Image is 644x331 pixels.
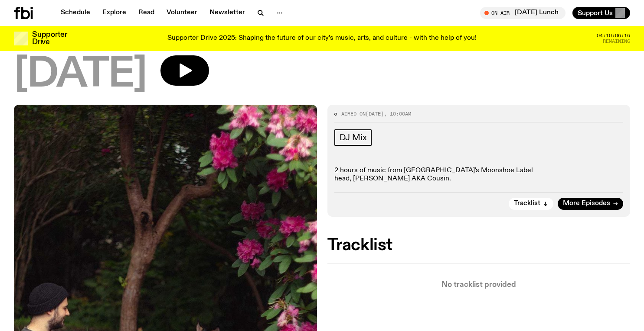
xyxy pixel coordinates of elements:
h2: Tracklist [327,238,631,253]
span: [DATE] [14,55,147,94]
span: Remaining [603,39,630,44]
h1: Limbs Akimbo [14,13,630,52]
h3: Supporter Drive [32,31,67,46]
span: More Episodes [563,200,610,207]
button: On Air[DATE] Lunch [480,7,566,19]
span: Aired on [341,110,366,117]
span: Support Us [578,9,613,17]
span: DJ Mix [340,133,367,142]
span: Tracklist [514,200,540,207]
a: Explore [97,7,131,19]
a: Volunteer [161,7,203,19]
button: Tracklist [509,198,553,210]
a: Read [133,7,160,19]
span: [DATE] [366,110,384,117]
a: Newsletter [204,7,250,19]
a: More Episodes [558,198,623,210]
span: 04:10:06:16 [597,33,630,38]
a: DJ Mix [334,129,372,146]
span: , 10:00am [384,110,411,117]
a: Schedule [56,7,95,19]
button: Support Us [572,7,630,19]
p: No tracklist provided [327,281,631,289]
p: Supporter Drive 2025: Shaping the future of our city’s music, arts, and culture - with the help o... [167,35,477,42]
p: 2 hours of music from [GEOGRAPHIC_DATA]'s Moonshoe Label head, [PERSON_NAME] AKA Cousin. [334,167,624,183]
